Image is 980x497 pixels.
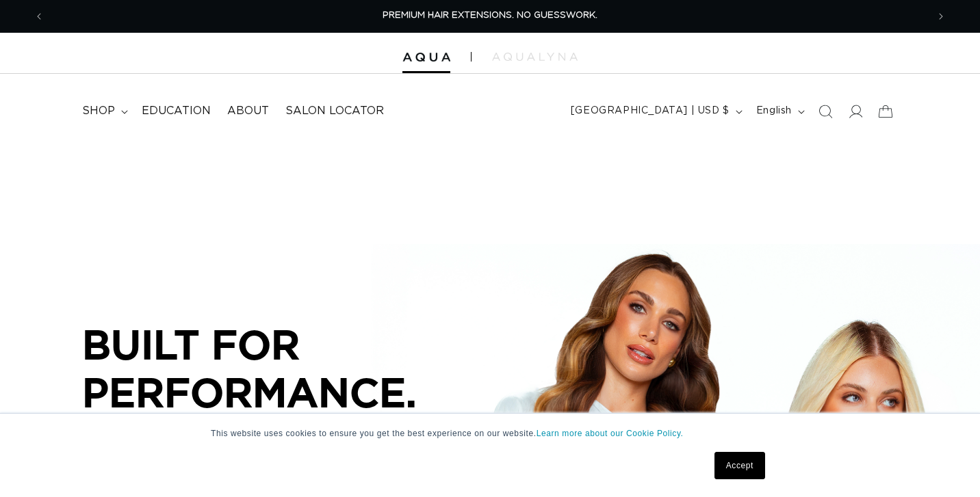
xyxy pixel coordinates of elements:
[82,104,115,118] span: shop
[219,96,277,126] a: About
[756,104,792,118] span: English
[285,104,384,118] span: Salon Locator
[714,452,765,479] a: Accept
[211,427,769,440] p: This website uses cookies to ensure you get the best experience on our website.
[227,104,269,118] span: About
[24,3,54,29] button: Previous announcement
[133,96,219,126] a: Education
[571,104,730,118] span: [GEOGRAPHIC_DATA] | USD $
[810,96,840,126] summary: Search
[537,429,684,438] a: Learn more about our Cookie Policy.
[563,98,748,124] button: [GEOGRAPHIC_DATA] | USD $
[74,96,133,126] summary: shop
[383,11,597,20] span: PREMIUM HAIR EXTENSIONS. NO GUESSWORK.
[402,53,450,62] img: Aqua Hair Extensions
[748,98,810,124] button: English
[926,3,956,29] button: Next announcement
[492,53,578,61] img: aqualyna.com
[277,96,392,126] a: Salon Locator
[142,104,211,118] span: Education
